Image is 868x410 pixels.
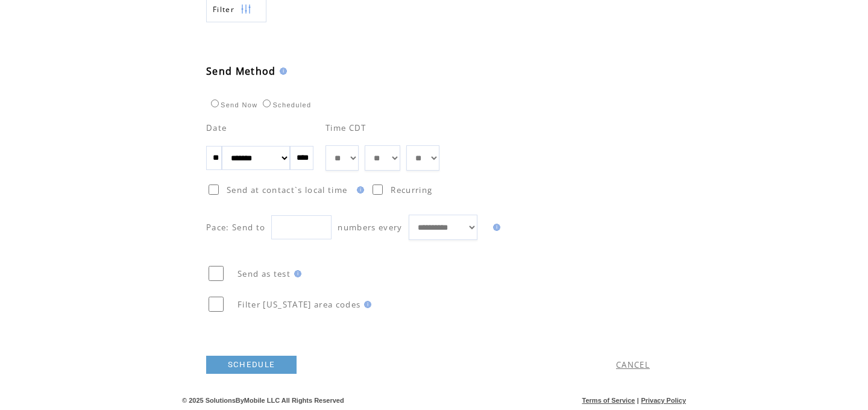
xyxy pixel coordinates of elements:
span: Pace: Send to [206,222,265,233]
span: Recurring [391,184,432,195]
span: numbers every [338,222,402,233]
input: Scheduled [263,99,271,107]
span: Filter [US_STATE] area codes [237,299,360,310]
a: Privacy Policy [641,397,686,404]
img: help.gif [360,301,371,308]
img: help.gif [353,186,364,194]
span: Send at contact`s local time [227,184,347,195]
input: Send Now [211,99,219,107]
span: © 2025 SolutionsByMobile LLC All Rights Reserved [182,397,344,404]
a: CANCEL [616,359,650,370]
span: Send as test [237,268,291,279]
a: Terms of Service [582,397,635,404]
span: | [637,397,639,404]
label: Scheduled [260,101,311,109]
img: help.gif [489,224,500,231]
span: Date [206,122,227,133]
span: Show filters [213,4,234,14]
img: help.gif [276,68,287,75]
label: Send Now [208,101,257,109]
a: SCHEDULE [206,356,297,374]
img: help.gif [291,270,301,277]
span: Send Method [206,65,276,78]
span: Time CDT [325,122,366,133]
